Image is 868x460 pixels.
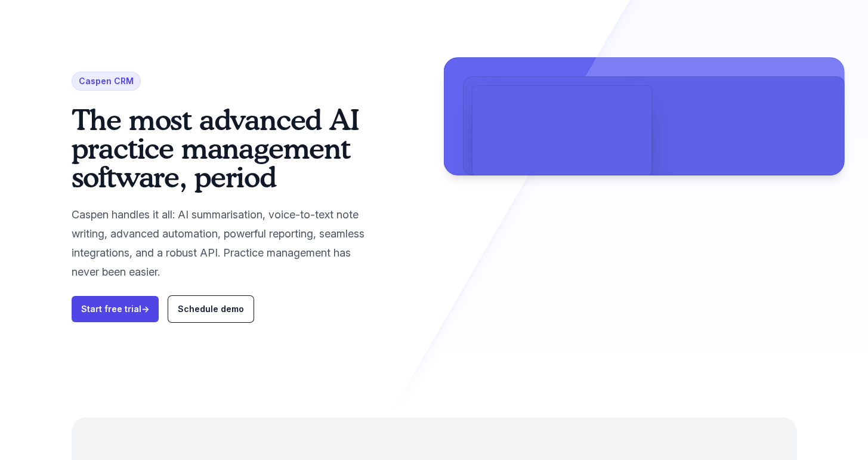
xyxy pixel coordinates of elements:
[168,296,254,322] a: Schedule demo
[72,105,377,191] h1: The most advanced AI practice management software, period
[178,304,244,314] span: Schedule demo
[72,205,377,282] p: Caspen handles it all: AI summarisation, voice-to-text note writing, advanced automation, powerfu...
[72,72,141,91] span: Caspen CRM
[72,296,159,322] a: Start free trial
[141,304,149,314] span: →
